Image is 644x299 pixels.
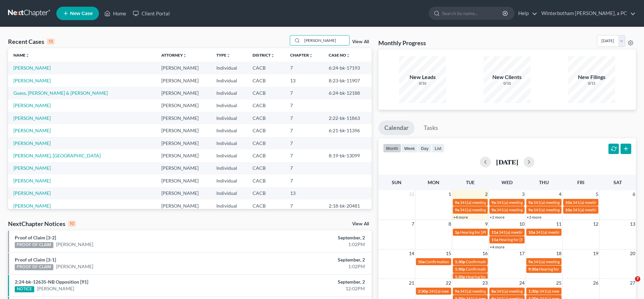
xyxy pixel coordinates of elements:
[285,187,323,200] td: 13
[533,259,598,264] span: 341(a) meeting for [PERSON_NAME]
[399,73,446,81] div: New Leads
[496,207,601,212] span: 341(a) meeting for [PERSON_NAME] and [PERSON_NAME]
[211,112,247,124] td: Individual
[455,289,459,294] span: 9a
[401,144,418,153] button: week
[13,90,108,96] a: Guess, [PERSON_NAME] & [PERSON_NAME]
[285,149,323,162] td: 7
[285,124,323,137] td: 7
[613,179,622,185] span: Sat
[418,289,428,294] span: 2:30p
[632,190,636,198] span: 6
[247,137,285,149] td: CACB
[101,7,129,19] a: Home
[428,179,439,185] span: Mon
[247,87,285,99] td: CACB
[519,279,525,287] span: 24
[442,7,503,19] input: Search by name...
[455,200,459,205] span: 9a
[528,200,533,205] span: 9a
[285,99,323,112] td: 7
[528,267,538,272] span: 9:30a
[460,230,552,235] span: Hearing for [PERSON_NAME] and [PERSON_NAME]
[323,149,372,162] td: 8:19-bk-13099
[156,87,211,99] td: [PERSON_NAME]
[399,81,446,86] div: 0/10
[329,53,350,58] a: Case Nounfold_more
[555,279,562,287] span: 25
[499,230,603,235] span: 341(a) meeting for [PERSON_NAME] and [PERSON_NAME]
[156,112,211,124] td: [PERSON_NAME]
[408,249,415,257] span: 14
[455,230,460,235] span: 1p
[460,289,525,294] span: 341(a) meeting for [PERSON_NAME]
[15,286,34,292] div: NOTICE
[247,99,285,112] td: CACB
[528,259,533,264] span: 9a
[482,249,488,257] span: 16
[247,187,285,200] td: CACB
[253,256,365,263] div: September, 2
[455,207,459,212] span: 9a
[519,220,525,228] span: 10
[592,220,599,228] span: 12
[352,40,369,44] a: View All
[8,220,76,228] div: NextChapter Notices
[323,62,372,74] td: 6:24-bk-17193
[453,215,468,220] a: +4 more
[290,53,313,58] a: Chapterunfold_more
[247,200,285,212] td: CACB
[466,179,475,185] span: Tue
[527,215,541,220] a: +3 more
[302,35,349,45] input: Search by name...
[482,279,488,287] span: 23
[323,112,372,124] td: 2:22-bk-11863
[13,203,51,209] a: [PERSON_NAME]
[285,200,323,212] td: 7
[211,74,247,87] td: Individual
[309,54,313,58] i: unfold_more
[568,81,615,86] div: 0/15
[448,220,452,228] span: 8
[521,190,525,198] span: 3
[15,257,56,263] a: Proof of Claim [3-1]
[573,207,637,212] span: 341(a) meeting for [PERSON_NAME]
[539,267,631,272] span: Hearing for [PERSON_NAME] and [PERSON_NAME]
[247,124,285,137] td: CACB
[491,289,496,294] span: 8a
[621,276,637,292] iframe: Intercom live chat
[285,174,323,187] td: 7
[156,99,211,112] td: [PERSON_NAME]
[491,237,498,242] span: 11a
[445,249,452,257] span: 15
[211,200,247,212] td: Individual
[13,78,51,83] a: [PERSON_NAME]
[211,187,247,200] td: Individual
[70,11,93,16] span: New Case
[15,264,53,270] div: PROOF OF CLAIM
[346,54,350,58] i: unfold_more
[491,230,498,235] span: 11a
[323,87,372,99] td: 6:24-bk-12188
[418,259,425,264] span: 10a
[555,249,562,257] span: 18
[519,249,525,257] span: 17
[496,158,518,165] h2: [DATE]
[56,263,93,270] a: [PERSON_NAME]
[496,289,561,294] span: 341(a) meeting for [PERSON_NAME]
[156,124,211,137] td: [PERSON_NAME]
[418,144,432,153] button: day
[425,259,501,264] span: Confirmation hearing for [PERSON_NAME]
[528,230,535,235] span: 10a
[490,244,504,249] a: +4 more
[455,259,465,264] span: 1:30p
[211,174,247,187] td: Individual
[501,179,513,185] span: Wed
[247,62,285,74] td: CACB
[13,165,51,171] a: [PERSON_NAME]
[595,190,599,198] span: 5
[484,81,531,86] div: 0/10
[533,207,598,212] span: 341(a) meeting for [PERSON_NAME]
[156,200,211,212] td: [PERSON_NAME]
[15,279,88,285] a: 2:24-bk-12635-NB Opposition [91]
